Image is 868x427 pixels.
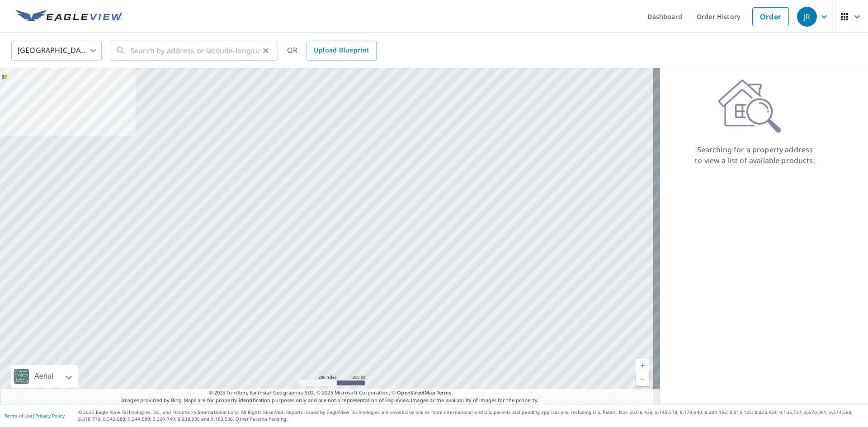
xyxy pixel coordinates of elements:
[636,372,649,386] a: Current Level 5, Zoom Out
[11,38,102,63] div: [GEOGRAPHIC_DATA]
[752,7,789,26] a: Order
[437,389,452,396] a: Terms
[314,45,369,56] span: Upload Blueprint
[307,41,376,61] a: Upload Blueprint
[694,144,816,166] p: Searching for a property address to view a list of available products.
[35,413,65,419] a: Privacy Policy
[11,365,78,388] div: Aerial
[287,41,377,61] div: OR
[131,38,259,63] input: Search by address or latitude-longitude
[5,413,65,418] p: |
[397,389,435,396] a: OpenStreetMap
[5,413,33,419] a: Terms of Use
[636,359,649,372] a: Current Level 5, Zoom In
[259,44,272,57] button: Clear
[797,7,817,27] div: JR
[209,389,452,397] span: © 2025 TomTom, Earthstar Geographics SIO, © 2025 Microsoft Corporation, ©
[16,10,123,23] img: EV Logo
[78,409,863,422] p: © 2025 Eagle View Technologies, Inc. and Pictometry International Corp. All Rights Reserved. Repo...
[32,365,56,388] div: Aerial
